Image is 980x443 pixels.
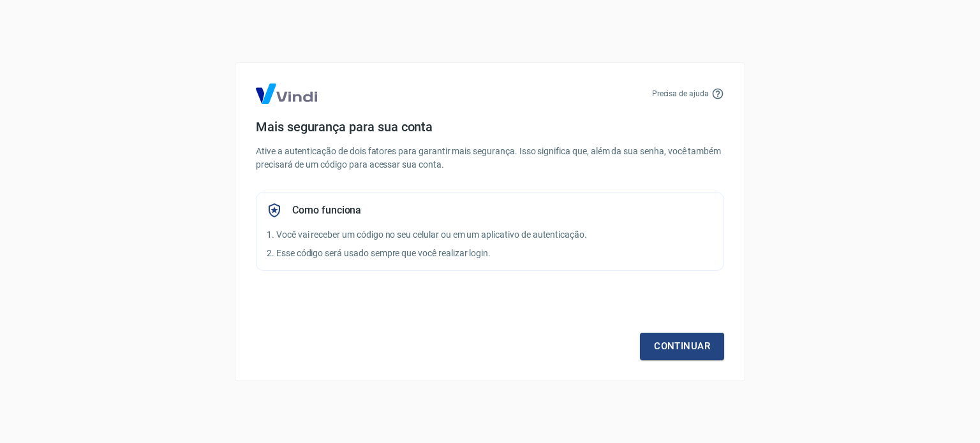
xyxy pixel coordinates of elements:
img: Logo Vind [256,84,317,104]
h4: Mais segurança para sua conta [256,119,724,134]
p: Ative a autenticação de dois fatores para garantir mais segurança. Isso significa que, além da su... [256,145,724,171]
h5: Como funciona [292,204,361,217]
p: 2. Esse código será usado sempre que você realizar login. [267,247,713,260]
p: 1. Você vai receber um código no seu celular ou em um aplicativo de autenticação. [267,228,713,242]
p: Precisa de ajuda [652,88,709,99]
a: Continuar [640,333,724,359]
